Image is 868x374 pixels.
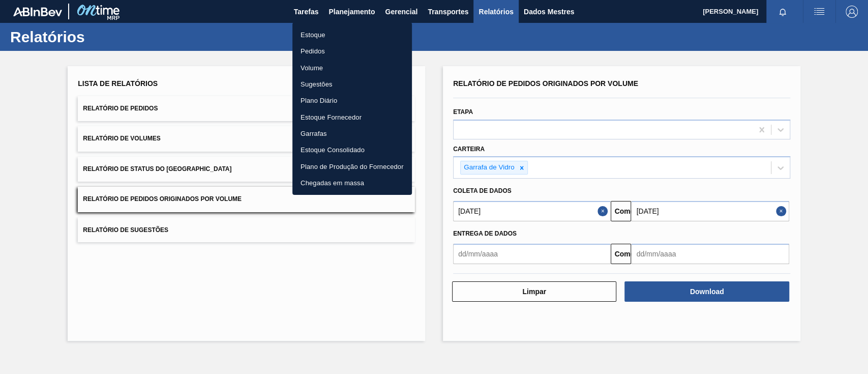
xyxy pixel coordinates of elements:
[301,162,404,170] font: Plano de Produção do Fornecedor
[292,60,412,76] a: Volume
[301,31,325,39] font: Estoque
[292,125,412,141] a: Garrafas
[292,92,412,108] a: Plano Diário
[301,130,327,137] font: Garrafas
[292,26,412,43] a: Estoque
[292,175,412,191] a: Chegadas em massa
[301,64,323,71] font: Volume
[301,97,337,104] font: Plano Diário
[301,179,364,187] font: Chegadas em massa
[301,113,362,121] font: Estoque Fornecedor
[292,158,412,175] a: Plano de Produção do Fornecedor
[301,146,365,154] font: Estoque Consolidado
[292,141,412,158] a: Estoque Consolidado
[292,76,412,92] a: Sugestões
[292,109,412,125] a: Estoque Fornecedor
[301,80,333,88] font: Sugestões
[292,43,412,59] a: Pedidos
[301,47,325,55] font: Pedidos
